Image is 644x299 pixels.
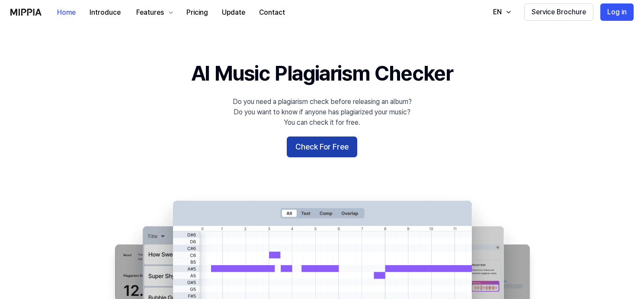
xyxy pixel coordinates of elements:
button: EN [484,3,517,21]
button: Log in [600,3,634,21]
button: Service Brochure [524,3,593,21]
h1: AI Music Plagiarism Checker [191,59,453,88]
button: Contact [252,4,292,21]
button: Check For Free [287,136,357,157]
img: logo [10,9,42,16]
a: Home [50,0,83,24]
button: Features [128,4,179,21]
div: EN [491,7,503,17]
button: Introduce [83,4,128,21]
button: Pricing [179,4,215,21]
button: Home [50,4,83,21]
a: Update [215,0,252,24]
div: Features [135,7,166,18]
button: Update [215,4,252,21]
div: Do you need a plagiarism check before releasing an album? Do you want to know if anyone has plagi... [233,97,412,128]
